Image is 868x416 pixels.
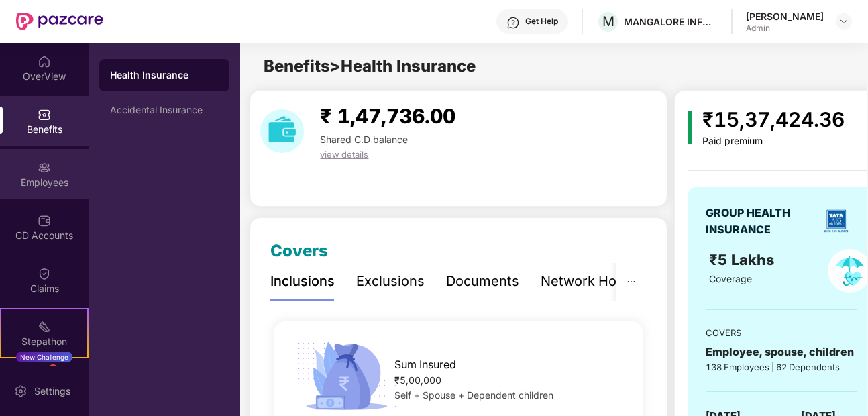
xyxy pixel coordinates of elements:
span: ellipsis [627,277,636,287]
div: Exclusions [356,271,425,292]
span: ₹ 1,47,736.00 [320,104,455,128]
img: svg+xml;base64,PHN2ZyBpZD0iQ2xhaW0iIHhtbG5zPSJodHRwOi8vd3d3LnczLm9yZy8yMDAwL3N2ZyIgd2lkdGg9IjIwIi... [38,267,51,280]
div: 36 [48,364,58,375]
img: icon [292,338,401,414]
span: Self + Spouse + Dependent children [394,389,553,401]
img: icon [688,111,692,144]
span: Benefits > Health Insurance [264,56,476,76]
div: MANGALORE INFOTECH SOLUTIONS [624,15,718,28]
div: Get Help [525,16,558,27]
span: M [602,13,614,30]
div: GROUP HEALTH INSURANCE [706,205,814,238]
div: Settings [30,384,74,398]
span: Sum Insured [394,356,456,373]
div: Accidental Insurance [110,105,219,115]
div: ₹5,00,000 [394,373,625,388]
img: svg+xml;base64,PHN2ZyBpZD0iQmVuZWZpdHMiIHhtbG5zPSJodHRwOi8vd3d3LnczLm9yZy8yMDAwL3N2ZyIgd2lkdGg9Ij... [38,108,51,121]
span: ₹5 Lakhs [709,251,778,268]
img: download [260,109,304,153]
button: ellipsis [616,263,647,300]
div: Network Hospitals [541,271,658,292]
img: svg+xml;base64,PHN2ZyB4bWxucz0iaHR0cDovL3d3dy53My5vcmcvMjAwMC9zdmciIHdpZHRoPSIyMSIgaGVpZ2h0PSIyMC... [38,320,51,333]
div: Paid premium [702,136,845,147]
div: COVERS [706,326,857,340]
div: ₹15,37,424.36 [702,104,845,136]
img: svg+xml;base64,PHN2ZyBpZD0iU2V0dGluZy0yMHgyMCIgeG1sbnM9Imh0dHA6Ly93d3cudzMub3JnLzIwMDAvc3ZnIiB3aW... [14,384,28,398]
div: Documents [446,271,519,292]
img: svg+xml;base64,PHN2ZyBpZD0iSG9tZSIgeG1sbnM9Imh0dHA6Ly93d3cudzMub3JnLzIwMDAvc3ZnIiB3aWR0aD0iMjAiIG... [38,55,51,68]
span: view details [320,149,368,160]
img: insurerLogo [819,204,853,238]
div: Health Insurance [110,68,219,82]
img: New Pazcare Logo [16,13,103,30]
div: Admin [746,23,824,34]
div: Employee, spouse, children [706,344,857,360]
span: Covers [270,241,328,260]
div: 138 Employees | 62 Dependents [706,360,857,374]
span: Coverage [709,273,752,284]
img: svg+xml;base64,PHN2ZyBpZD0iRW1wbG95ZWVzIiB4bWxucz0iaHR0cDovL3d3dy53My5vcmcvMjAwMC9zdmciIHdpZHRoPS... [38,161,51,174]
div: Inclusions [270,271,335,292]
div: Stepathon [1,335,87,348]
img: svg+xml;base64,PHN2ZyBpZD0iQ0RfQWNjb3VudHMiIGRhdGEtbmFtZT0iQ0QgQWNjb3VudHMiIHhtbG5zPSJodHRwOi8vd3... [38,214,51,227]
div: New Challenge [16,352,72,362]
img: svg+xml;base64,PHN2ZyBpZD0iRHJvcGRvd24tMzJ4MzIiIHhtbG5zPSJodHRwOi8vd3d3LnczLm9yZy8yMDAwL3N2ZyIgd2... [838,16,849,27]
span: Shared C.D balance [320,134,408,145]
img: svg+xml;base64,PHN2ZyBpZD0iSGVscC0zMngzMiIgeG1sbnM9Imh0dHA6Ly93d3cudzMub3JnLzIwMDAvc3ZnIiB3aWR0aD... [506,16,520,30]
div: [PERSON_NAME] [746,10,824,23]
